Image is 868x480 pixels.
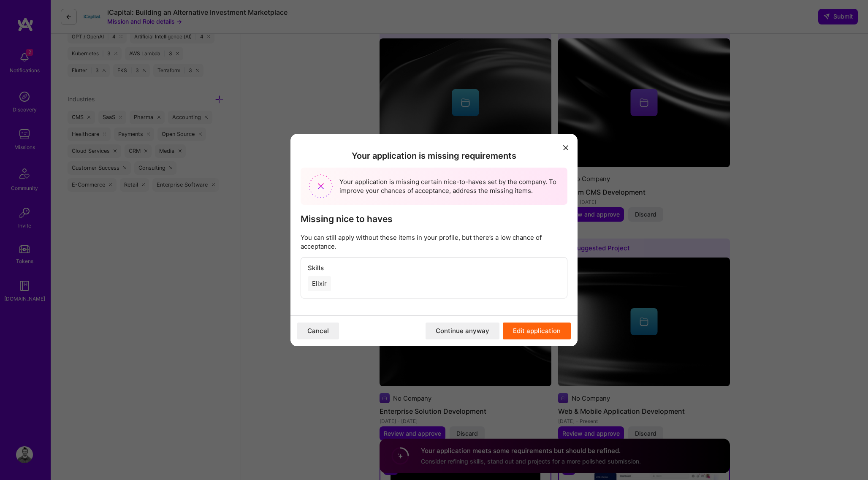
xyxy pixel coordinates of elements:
[301,214,567,224] h3: Missing nice to haves
[308,264,560,272] h4: Skills
[308,276,331,291] div: Elixir
[301,151,567,161] h2: Your application is missing requirements
[563,145,568,150] i: icon Close
[297,323,339,339] button: Cancel
[290,134,578,347] div: modal
[426,323,499,339] button: Continue anyway
[309,174,333,198] img: Missing requirements
[301,233,567,251] p: You can still apply without these items in your profile, but there’s a low chance of acceptance.
[301,168,567,205] div: Your application is missing certain nice-to-haves set by the company. To improve your chances of ...
[503,323,571,339] button: Edit application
